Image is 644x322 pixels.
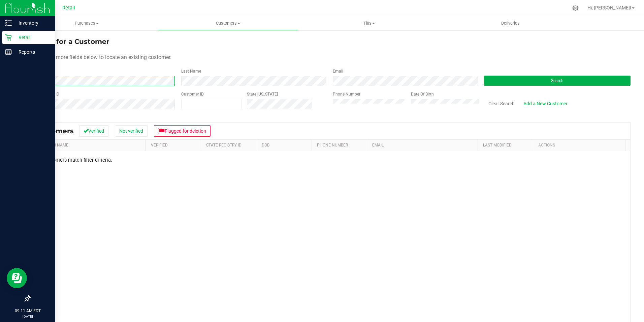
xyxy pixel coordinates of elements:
label: State [US_STATE] [247,91,278,97]
span: Search for a Customer [30,37,109,46]
label: Last Name [181,68,201,74]
span: Purchases [16,20,157,26]
a: Customers [157,16,298,30]
a: Deliveries [440,16,581,30]
button: Clear Search [484,98,519,109]
a: Purchases [16,16,157,30]
button: Search [484,76,631,86]
button: Verified [79,125,108,137]
iframe: Resource center [7,268,27,288]
a: Tills [299,16,440,30]
p: Inventory [12,19,52,27]
p: 09:11 AM EDT [3,308,52,314]
label: Email [333,68,343,74]
inline-svg: Retail [5,34,12,41]
label: Phone Number [333,91,360,97]
p: Reports [12,48,52,56]
a: Add a New Customer [519,98,572,109]
div: Actions [538,143,622,147]
label: Date Of Birth [411,91,434,97]
button: Flagged for deletion [154,125,211,137]
a: Verified [151,143,168,147]
inline-svg: Inventory [5,20,12,26]
p: [DATE] [3,314,52,319]
span: Retail [62,5,75,11]
label: Customer ID [181,91,204,97]
inline-svg: Reports [5,49,12,55]
span: Tills [299,20,440,26]
span: Deliveries [492,20,529,26]
a: State Registry Id [206,143,241,147]
a: DOB [262,143,269,147]
a: Email [372,143,384,147]
span: Hi, [PERSON_NAME]! [587,5,631,10]
a: Last Modified [483,143,512,147]
span: Search [551,78,563,83]
a: Phone Number [317,143,348,147]
span: Use one or more fields below to locate an existing customer. [30,54,171,60]
span: Customers [158,20,298,26]
div: No customers match filter criteria. [30,157,630,163]
div: Manage settings [571,5,580,11]
p: Retail [12,33,52,42]
button: Not verified [115,125,148,137]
